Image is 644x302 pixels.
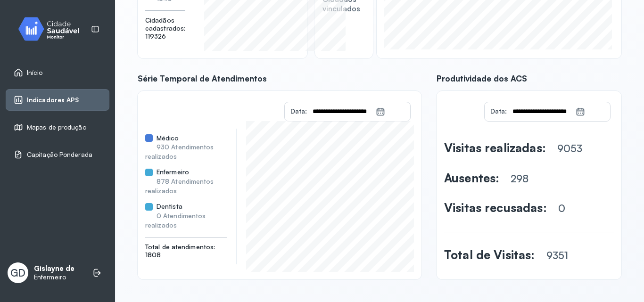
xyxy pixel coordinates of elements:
a: Capitação Ponderada [14,150,101,159]
a: Início [14,68,101,77]
span: 298 [511,172,528,185]
span: Data: [490,107,507,115]
img: monitor.svg [10,15,95,43]
span: Total de atendimentos: 1808 [145,243,227,259]
span: Visitas realizadas: [444,140,546,155]
span: Ausentes: [444,171,499,185]
span: 0 [558,202,565,214]
span: Série Temporal de Atendimentos [138,73,421,83]
span: Médico [157,134,179,142]
span: 930 Atendimentos realizados [145,143,214,160]
span: Indicadores APS [27,96,79,104]
span: Capitação Ponderada [27,151,92,159]
p: Gislayne de [34,264,74,273]
span: 9053 [557,142,582,155]
a: Indicadores APS [14,95,101,105]
span: 9351 [546,249,568,261]
span: Início [27,69,43,77]
span: GD [10,267,25,279]
span: Produtividade dos ACS [437,73,621,83]
a: Mapas de produção [14,122,101,132]
p: Enfermeiro [34,273,74,281]
span: Data: [290,107,307,115]
span: Mapas de produção [27,123,86,131]
span: Total de Visitas: [444,247,535,262]
span: 878 Atendimentos realizados [145,177,214,195]
span: Visitas recusadas: [444,200,547,215]
span: 0 Atendimentos realizados [145,212,206,229]
span: Dentista [157,203,182,211]
span: Enfermeiro [157,168,189,176]
span: Cidadãos cadastrados: 119326 [145,16,185,41]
